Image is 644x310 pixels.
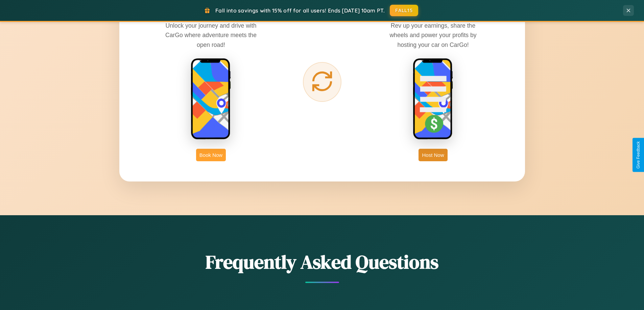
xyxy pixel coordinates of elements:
span: Fall into savings with 15% off for all users! Ends [DATE] 10am PT. [215,7,385,14]
img: rent phone [191,58,231,140]
button: FALL15 [390,5,418,16]
button: Host Now [419,149,447,161]
img: host phone [413,58,453,140]
p: Unlock your journey and drive with CarGo where adventure meets the open road! [160,21,262,49]
div: Give Feedback [636,141,641,169]
h2: Frequently Asked Questions [119,249,525,275]
p: Rev up your earnings, share the wheels and power your profits by hosting your car on CarGo! [382,21,484,49]
button: Book Now [196,149,226,161]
